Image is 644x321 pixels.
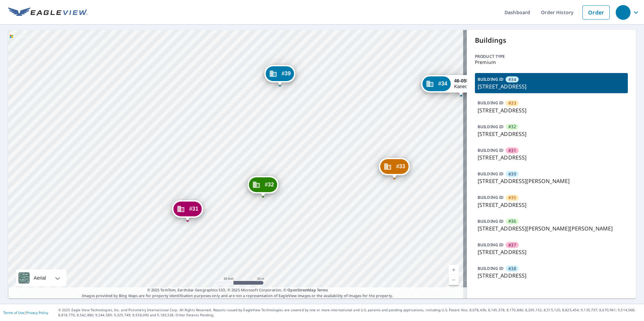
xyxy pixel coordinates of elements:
span: #34 [438,81,447,86]
p: BUILDING ID [478,124,504,130]
div: Kaneohe, HI 96744 [454,78,496,90]
span: © 2025 TomTom, Earthstar Geographics SIO, © 2025 Microsoft Corporation, © [147,287,328,293]
a: Current Level 19, Zoom In [449,265,459,275]
span: #34 [508,76,516,83]
span: #32 [508,123,516,130]
p: [STREET_ADDRESS] [478,201,625,209]
span: #33 [508,100,516,106]
span: #35 [508,194,516,201]
span: #37 [508,242,516,248]
div: Dropped pin, building #34, Commercial property, 46-055 Meheanu Pl Kaneohe, HI 96744 [421,75,501,96]
p: Buildings [475,35,628,45]
a: OpenStreetMap [287,287,316,292]
span: #32 [265,182,274,187]
strong: 46-055 Meheanu Pl [454,78,496,83]
p: BUILDING ID [478,265,504,271]
p: BUILDING ID [478,242,504,248]
p: BUILDING ID [478,100,504,106]
span: #31 [508,147,516,154]
p: [STREET_ADDRESS] [478,248,625,256]
p: BUILDING ID [478,194,504,200]
p: [STREET_ADDRESS] [478,153,625,162]
p: | [3,311,48,315]
span: #39 [282,71,291,76]
p: BUILDING ID [478,171,504,177]
p: BUILDING ID [478,147,504,153]
p: [STREET_ADDRESS] [478,106,625,114]
p: BUILDING ID [478,76,504,82]
span: #33 [396,164,405,169]
p: © 2025 Eagle View Technologies, Inc. and Pictometry International Corp. All Rights Reserved. Repo... [58,308,641,318]
p: [STREET_ADDRESS] [478,82,625,91]
a: Terms [317,287,328,292]
img: EV Logo [8,7,88,17]
div: Dropped pin, building #31, Commercial property, 46-149 Meheanu Loop Kaneohe, HI 96744 [172,200,203,221]
div: Aerial [16,270,66,286]
p: Images provided by Bing Maps are for property identification purposes only and are not a represen... [8,287,467,298]
span: #39 [508,171,516,177]
span: #36 [508,218,516,224]
p: [STREET_ADDRESS][PERSON_NAME][PERSON_NAME] [478,224,625,233]
div: Dropped pin, building #39, Commercial property, 46-118 Lilipuna Rd Kaneohe, HI 96744 [264,65,295,86]
div: Dropped pin, building #33, Commercial property, 46-075 Meheanu Pl Kaneohe, HI 96744 [379,158,410,179]
p: [STREET_ADDRESS] [478,130,625,138]
a: Order [582,5,610,20]
a: Current Level 19, Zoom Out [449,275,459,285]
span: #31 [189,206,198,211]
a: Terms of Use [3,310,24,315]
div: Aerial [32,270,48,286]
p: BUILDING ID [478,218,504,224]
a: Privacy Policy [26,310,48,315]
p: Premium [475,60,628,65]
p: [STREET_ADDRESS][PERSON_NAME] [478,177,625,185]
span: #38 [508,265,516,272]
div: Dropped pin, building #32, Commercial property, 46-159 Meheanu Loop Kaneohe, HI 96744 [248,176,279,197]
p: Product type [475,53,628,60]
p: [STREET_ADDRESS] [478,272,625,280]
